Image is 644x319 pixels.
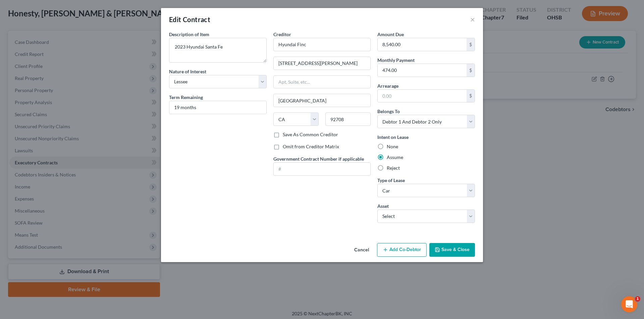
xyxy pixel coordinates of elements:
span: Belongs To [377,108,400,114]
label: Amount Due [377,31,404,38]
label: Term Remaining [169,94,203,101]
button: Add Co-Debtor [377,243,427,257]
label: Monthly Payment [377,57,415,64]
button: Cancel [349,244,374,257]
label: Arrearage [377,82,398,89]
div: $ [467,90,475,102]
div: Edit Contract [169,15,210,24]
span: Type of Lease [377,177,405,183]
iframe: Intercom live chat [621,296,637,312]
div: $ [467,38,475,51]
input: Apt, Suite, etc... [274,76,371,88]
label: Asset [377,203,389,210]
label: Assume [387,154,403,161]
input: # [274,163,371,175]
input: -- [169,101,266,114]
div: $ [467,64,475,77]
input: Enter address... [274,57,371,70]
label: None [387,143,398,150]
input: 0.00 [378,64,467,77]
span: Description of Item [169,31,209,37]
input: 0.00 [378,90,467,102]
input: 0.00 [378,38,467,51]
input: Enter zip.. [325,112,371,126]
label: Intent on Lease [377,134,409,141]
label: Nature of Interest [169,68,206,75]
input: Enter city... [274,94,371,107]
label: Save As Common Creditor [283,131,338,138]
label: Government Contract Number if applicable [273,155,364,162]
label: Reject [387,165,400,171]
button: × [470,15,475,23]
label: Omit from Creditor Matrix [283,143,339,150]
span: 1 [635,296,640,302]
button: Save & Close [429,243,475,257]
span: Creditor [273,31,291,37]
input: Search creditor by name... [273,38,371,51]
